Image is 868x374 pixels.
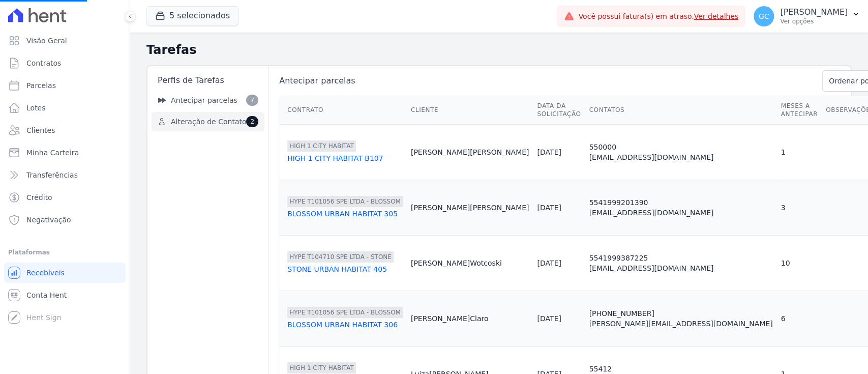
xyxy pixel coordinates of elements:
span: GC [759,13,769,20]
div: 5541999387225 [EMAIL_ADDRESS][DOMAIN_NAME] [589,253,772,273]
th: Contatos [585,96,776,125]
div: HIGH 1 CITY HABITAT B107 [287,153,403,163]
div: Perfis de Tarefas [152,70,264,91]
p: [PERSON_NAME] [780,7,848,17]
span: HYPE T101056 SPE LTDA - BLOSSOM [287,196,403,207]
div: [PHONE_NUMBER] [PERSON_NAME][EMAIL_ADDRESS][DOMAIN_NAME] [589,308,772,329]
a: Recebíveis [4,263,126,283]
div: 3 [781,203,818,213]
td: [DATE] [533,291,585,347]
td: [DATE] [533,236,585,291]
a: Clientes [4,120,126,140]
td: [DATE] [533,180,585,236]
a: Antecipar parcelas 7 [152,91,264,110]
a: Visão Geral [4,31,126,51]
div: 1 [781,147,818,157]
span: HYPE T104710 SPE LTDA - STONE [287,251,394,263]
nav: Sidebar [152,91,264,131]
a: Minha Carteira [4,142,126,163]
div: [PERSON_NAME] [PERSON_NAME] [411,147,529,157]
span: Negativação [26,215,71,225]
button: GC [PERSON_NAME] Ver opções [745,2,868,31]
span: 7 [246,95,258,106]
span: 2 [246,116,258,127]
span: Antecipar parcelas [171,95,237,106]
a: Parcelas [4,75,126,96]
th: Meses a antecipar [777,96,822,125]
span: Recebíveis [26,268,65,278]
span: Crédito [26,192,52,203]
p: Ver opções [780,17,848,25]
span: Alteração de Contato [171,117,246,127]
div: Plataformas [8,246,122,258]
span: Conta Hent [26,290,67,300]
a: Conta Hent [4,285,126,305]
span: Contratos [26,58,61,68]
div: [PERSON_NAME] Claro [411,313,529,324]
span: HIGH 1 CITY HABITAT [287,140,356,152]
a: Transferências [4,165,126,185]
span: Lotes [26,103,46,113]
a: Negativação [4,210,126,230]
span: Transferências [26,170,78,180]
th: Data da Solicitação [533,96,585,125]
th: Contrato [279,96,407,125]
div: [PERSON_NAME] [PERSON_NAME] [411,203,529,213]
td: [DATE] [533,125,585,180]
div: STONE URBAN HABITAT 405 [287,264,403,274]
span: Antecipar parcelas [277,75,816,87]
a: Crédito [4,187,126,208]
th: Cliente [407,96,533,125]
div: BLOSSOM URBAN HABITAT 305 [287,209,403,219]
a: Alteração de Contato 2 [152,112,264,131]
a: Lotes [4,98,126,118]
span: HYPE T101056 SPE LTDA - BLOSSOM [287,307,403,318]
span: Você possui fatura(s) em atraso. [578,11,738,22]
span: Minha Carteira [26,148,79,158]
div: [PERSON_NAME] Wotcoski [411,258,529,268]
span: Visão Geral [26,36,67,46]
div: 5541999201390 [EMAIL_ADDRESS][DOMAIN_NAME] [589,197,772,218]
span: Clientes [26,125,55,135]
span: HIGH 1 CITY HABITAT [287,362,356,373]
h2: Tarefas [146,41,852,59]
a: Ver detalhes [694,12,739,20]
div: 10 [781,258,818,268]
div: BLOSSOM URBAN HABITAT 306 [287,320,403,330]
span: Parcelas [26,80,56,91]
div: 6 [781,313,818,324]
button: 5 selecionados [146,6,238,25]
a: Contratos [4,53,126,73]
div: 550000 [EMAIL_ADDRESS][DOMAIN_NAME] [589,142,772,162]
